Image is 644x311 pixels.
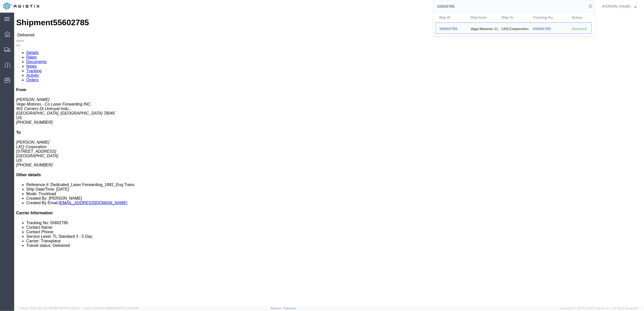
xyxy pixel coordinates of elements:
[470,23,495,34] div: Vege Motores - Co Laser Forwarding INC.
[533,26,565,32] div: 55602785
[439,27,458,31] span: 55602785
[467,12,498,22] th: Ship From
[14,13,644,306] iframe: FS Legacy Container
[568,12,592,22] th: Status
[498,12,529,22] th: Ship To
[4,3,39,10] img: logo
[61,307,80,310] span: [DATE] 09:51:11
[533,27,551,31] span: 55602785
[602,3,637,9] button: [PERSON_NAME]
[271,307,283,310] a: Support
[83,307,139,310] span: Client: 2025.18.0-9839db4
[529,12,568,22] th: Tracking Nu.
[433,0,587,12] input: Search for shipment number, reference number
[117,307,139,310] span: [DATE] 09:32:48
[439,26,463,32] div: 55602785
[283,307,296,310] a: Feedback
[502,23,526,34] div: LKQ Corporation
[602,4,631,9] span: Jorge Hinojosa
[560,306,638,310] span: Copyright © [DATE]-[DATE] Agistix Inc., All Rights Reserved
[20,307,80,310] span: Server: 2025.18.0-dd719145275
[436,12,467,22] th: Ship ID
[436,12,594,36] table: Search Results
[572,26,588,32] div: Delivered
